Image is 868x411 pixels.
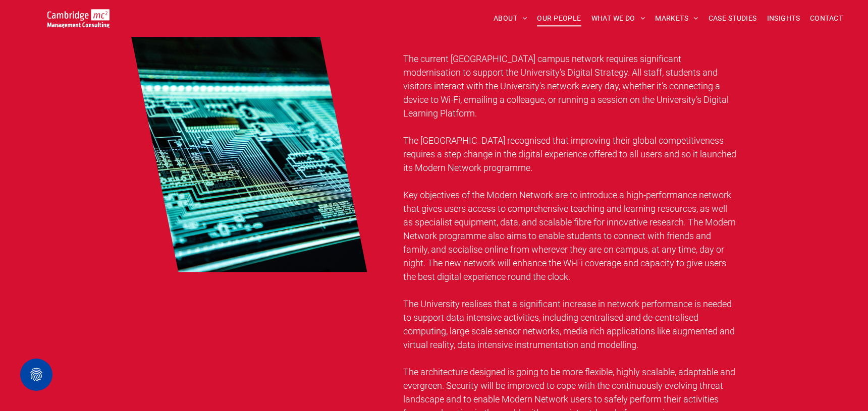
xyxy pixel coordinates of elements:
[805,11,848,26] a: CONTACT
[47,9,110,28] img: Go to Homepage
[489,11,532,26] a: ABOUT
[403,135,736,173] span: The [GEOGRAPHIC_DATA] recognised that improving their global competitiveness requires a step chan...
[762,11,805,26] a: INSIGHTS
[403,53,729,119] span: The current [GEOGRAPHIC_DATA] campus network requires significant modernisation to support the Un...
[403,190,736,282] span: Key objectives of the Modern Network are to introduce a high-performance network that gives users...
[537,11,581,26] span: OUR PEOPLE
[47,11,110,21] a: Your Business Transformed | Cambridge Management Consulting
[650,11,703,26] a: MARKETS
[703,11,762,26] a: CASE STUDIES
[403,299,735,350] span: The University realises that a significant increase in network performance is needed to support d...
[586,11,650,26] a: WHAT WE DO
[532,11,586,26] a: OUR PEOPLE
